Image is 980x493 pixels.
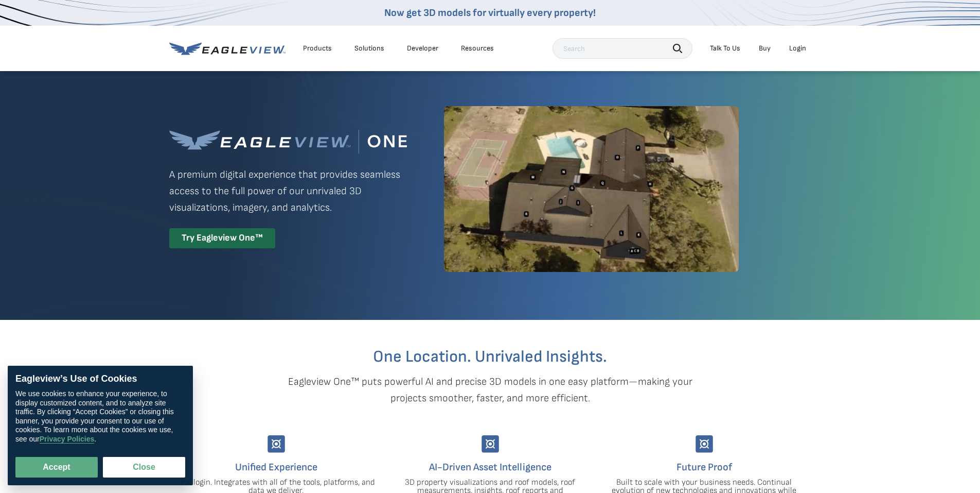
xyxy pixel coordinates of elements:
[103,457,185,478] button: Close
[789,44,806,53] div: Login
[268,435,285,453] img: Group-9744.svg
[40,435,95,444] a: Privacy Policies
[303,44,332,53] div: Products
[169,130,407,154] img: Eagleview One™
[270,373,710,406] p: Eagleview One™ puts powerful AI and precise 3D models in one easy platform—making your projects s...
[169,166,407,216] p: A premium digital experience that provides seamless access to the full power of our unrivaled 3D ...
[553,38,692,59] input: Search
[391,459,590,475] h4: AI-Driven Asset Intelligence
[354,44,384,53] div: Solutions
[605,459,804,475] h4: Future Proof
[177,459,376,475] h4: Unified Experience
[169,228,275,248] div: Try Eagleview One™
[384,7,596,19] a: Now get 3D models for virtually every property!
[407,44,438,53] a: Developer
[15,390,185,444] div: We use cookies to enhance your experience, to display customized content, and to analyze site tra...
[15,457,98,478] button: Accept
[696,435,713,453] img: Group-9744.svg
[482,435,499,453] img: Group-9744.svg
[710,44,740,53] div: Talk To Us
[461,44,494,53] div: Resources
[759,44,771,53] a: Buy
[15,373,185,385] div: Eagleview’s Use of Cookies
[177,349,804,365] h2: One Location. Unrivaled Insights.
